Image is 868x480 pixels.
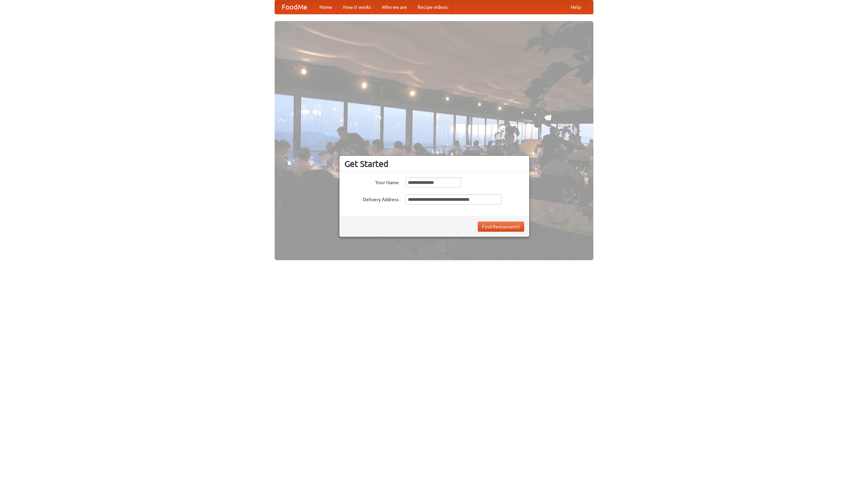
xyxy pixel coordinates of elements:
a: Who we are [376,0,412,14]
a: FoodMe [275,0,314,14]
a: Home [314,0,338,14]
button: Find Restaurants! [478,222,524,232]
a: Recipe videos [412,0,453,14]
h3: Get Started [344,159,524,169]
a: Help [565,0,586,14]
label: Your Name [344,177,399,186]
a: How it works [338,0,376,14]
label: Delivery Address [344,194,399,203]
